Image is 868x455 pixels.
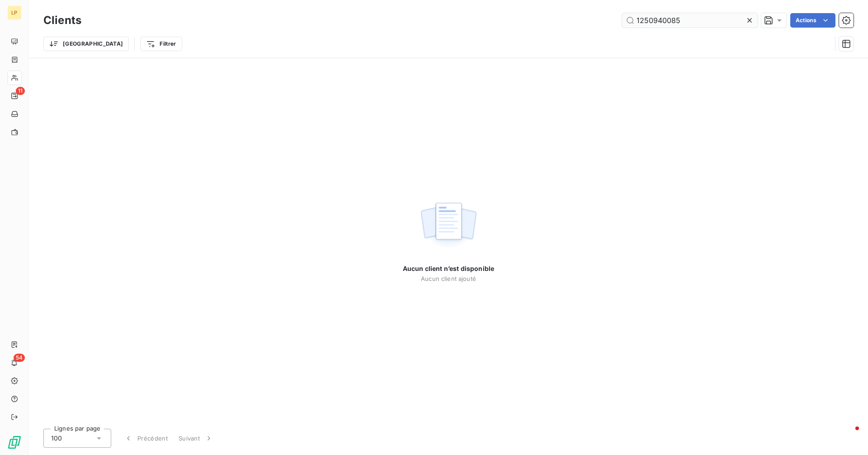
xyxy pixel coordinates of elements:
h3: Clients [43,12,81,28]
button: Actions [790,13,835,28]
span: Aucun client ajouté [421,275,476,282]
button: Filtrer [140,37,182,51]
span: 100 [51,434,62,443]
span: 11 [16,87,25,95]
span: Aucun client n’est disponible [403,264,494,273]
button: Précédent [118,429,173,448]
button: Suivant [173,429,219,448]
span: 54 [14,354,25,362]
img: Logo LeanPay [7,435,22,450]
div: LP [7,5,22,20]
iframe: Intercom live chat [837,424,859,446]
input: Rechercher [622,13,758,28]
img: empty state [420,198,477,254]
button: [GEOGRAPHIC_DATA] [43,37,129,51]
